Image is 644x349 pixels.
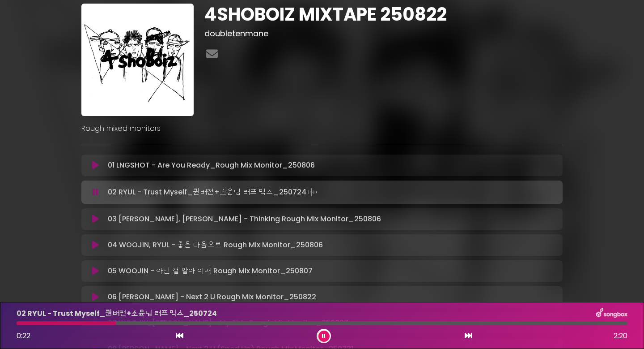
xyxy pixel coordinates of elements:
img: waveform4.gif [306,186,319,198]
h1: 4SHOBOIZ MIXTAPE 250822 [204,4,563,25]
img: songbox-logo-white.png [596,308,627,319]
p: Rough mixed monitors [81,123,563,134]
span: 2:20 [614,331,627,341]
img: WpJZf4DWQ0Wh4nhxdG2j [81,4,194,116]
p: 05 WOOJIN - 아닌 걸 알아 이제 Rough Mix Monitor_250807 [108,266,313,276]
p: 06 [PERSON_NAME] - Next 2 U Rough Mix Monitor_250822 [108,292,316,302]
p: 01 LNGSHOT - Are You Ready_Rough Mix Monitor_250806 [108,160,315,171]
p: 03 [PERSON_NAME], [PERSON_NAME] - Thinking Rough Mix Monitor_250806 [108,214,381,224]
span: 0:22 [17,331,30,341]
h3: doubletenmane [204,29,563,39]
p: 02 RYUL - Trust Myself_퀀버전+소윤님 러프 믹스_250724 [108,186,319,198]
p: 02 RYUL - Trust Myself_퀀버전+소윤님 러프 믹스_250724 [17,308,217,319]
p: 04 WOOJIN, RYUL - 좋은 마음으로 Rough Mix Monitor_250806 [108,240,323,250]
